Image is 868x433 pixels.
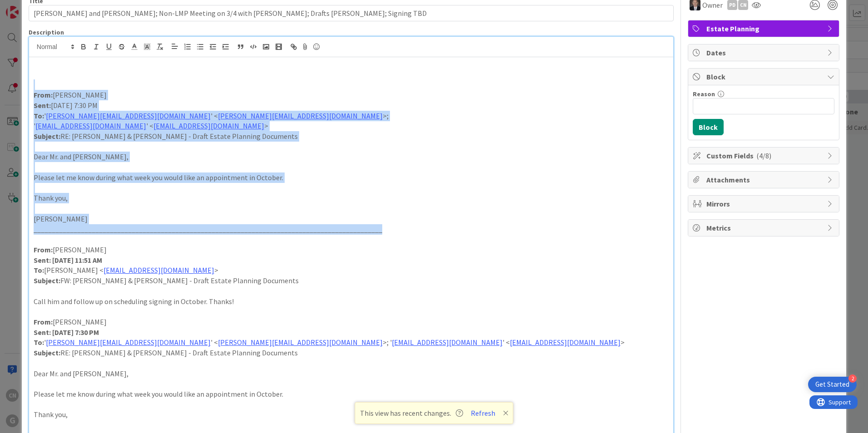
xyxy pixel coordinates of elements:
[52,256,102,265] strong: [DATE] 11:51 AM
[34,245,53,254] strong: From:
[360,408,463,418] span: This view has recent changes.
[46,338,211,347] a: [PERSON_NAME][EMAIL_ADDRESS][DOMAIN_NAME]
[34,296,669,307] p: Call him and follow up on scheduling signing in October. Thanks!
[706,23,823,34] span: Estate Planning
[510,338,621,347] a: [EMAIL_ADDRESS][DOMAIN_NAME]
[392,338,503,347] a: [EMAIL_ADDRESS][DOMAIN_NAME]
[52,328,99,337] strong: [DATE] 7:30 PM
[34,389,669,399] p: Please let me know during what week you would like an appointment in October.
[693,119,724,135] button: Block
[34,265,669,276] p: [PERSON_NAME] < >
[34,121,669,131] p: ' ' < >
[19,1,41,12] span: Support
[706,174,823,185] span: Attachments
[34,328,51,337] strong: Sent:
[34,131,669,142] p: RE: [PERSON_NAME] & [PERSON_NAME] - Draft Estate Planning Documents
[34,90,669,100] p: [PERSON_NAME]
[706,222,823,233] span: Metrics
[34,90,53,99] strong: From:
[34,348,60,357] strong: Subject:
[808,377,857,392] div: Open Get Started checklist, remaining modules: 2
[34,337,669,348] p: ' ' < >; ' ' < >
[34,100,669,111] p: [DATE] 7:30 PM
[34,245,669,255] p: [PERSON_NAME]
[34,101,51,110] strong: Sent:
[693,90,715,98] label: Reason
[29,5,674,21] input: type card name here...
[104,266,214,275] a: [EMAIL_ADDRESS][DOMAIN_NAME]
[34,224,669,235] p: ________________________________________________________________________________________________
[34,193,669,203] p: Thank you,
[34,111,669,121] p: ' ' < >;
[153,121,264,130] a: [EMAIL_ADDRESS][DOMAIN_NAME]
[706,71,823,82] span: Block
[34,172,669,183] p: Please let me know during what week you would like an appointment in October.
[34,317,669,327] p: [PERSON_NAME]
[756,151,771,160] span: ( 4/8 )
[815,380,849,389] div: Get Started
[34,338,44,347] strong: To:
[34,152,669,162] p: Dear Mr. and [PERSON_NAME],
[34,111,44,120] strong: To:
[706,47,823,58] span: Dates
[34,266,44,275] strong: To:
[848,374,857,383] div: 2
[218,111,383,120] a: [PERSON_NAME][EMAIL_ADDRESS][DOMAIN_NAME]
[34,256,51,265] strong: Sent:
[34,409,669,420] p: Thank you,
[34,276,60,285] strong: Subject:
[34,132,60,141] strong: Subject:
[706,150,823,161] span: Custom Fields
[34,317,53,326] strong: From:
[34,214,669,224] p: [PERSON_NAME]
[35,121,146,130] a: [EMAIL_ADDRESS][DOMAIN_NAME]
[706,198,823,209] span: Mirrors
[34,369,669,379] p: Dear Mr. and [PERSON_NAME],
[29,28,64,36] span: Description
[46,111,211,120] a: [PERSON_NAME][EMAIL_ADDRESS][DOMAIN_NAME]
[218,338,383,347] a: [PERSON_NAME][EMAIL_ADDRESS][DOMAIN_NAME]
[468,407,498,419] button: Refresh
[34,348,669,358] p: RE: [PERSON_NAME] & [PERSON_NAME] - Draft Estate Planning Documents
[34,276,669,286] p: FW: [PERSON_NAME] & [PERSON_NAME] - Draft Estate Planning Documents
